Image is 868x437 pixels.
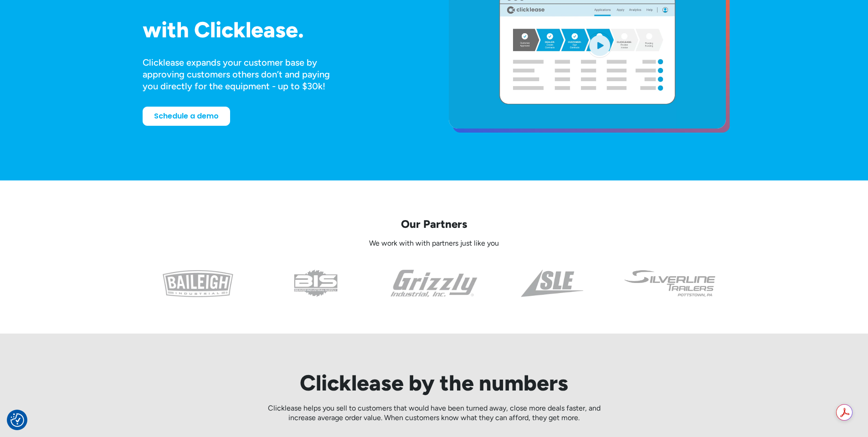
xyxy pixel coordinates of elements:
[163,270,233,297] img: baileigh logo
[259,370,609,396] h2: Clicklease by the numbers
[143,18,420,42] h1: with Clicklease.
[10,413,24,427] button: Consent Preferences
[521,270,583,297] img: a black and white photo of the side of a triangle
[390,270,478,297] img: the grizzly industrial inc logo
[143,107,230,126] a: Schedule a demo
[587,32,612,58] img: Blue play button logo on a light blue circular background
[10,413,24,427] img: Revisit consent button
[259,404,609,423] p: Clicklease helps you sell to customers that would have been turned away, close more deals faster,...
[143,217,726,231] p: Our Partners
[143,239,726,248] p: We work with with partners just like you
[143,57,347,92] div: Clicklease expands your customer base by approving customers others don’t and paying you directly...
[294,270,338,297] img: the logo for beaver industrial supply
[623,270,717,297] img: undefined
